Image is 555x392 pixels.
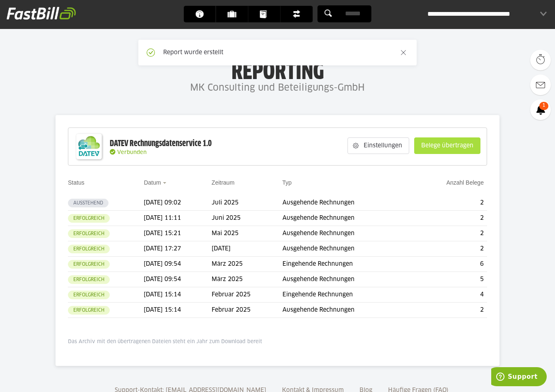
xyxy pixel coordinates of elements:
a: Zeitraum [212,179,234,186]
sl-badge: Ausstehend [68,199,109,207]
td: 2 [413,195,487,211]
a: Typ [282,179,292,186]
img: fastbill_logo_white.png [7,7,76,20]
td: [DATE] 15:14 [144,303,211,318]
td: Februar 2025 [212,287,282,303]
a: Dashboard [184,6,216,22]
span: 1 [539,102,548,110]
sl-badge: Erfolgreich [68,229,110,238]
a: Datum [144,179,161,186]
a: Dokumente [249,6,280,22]
td: 2 [413,226,487,241]
td: [DATE] 15:14 [144,287,211,303]
td: Mai 2025 [212,226,282,241]
td: [DATE] 15:21 [144,226,211,241]
td: Ausgehende Rechnungen [282,241,413,257]
td: Juni 2025 [212,211,282,226]
td: [DATE] [212,241,282,257]
td: [DATE] 11:11 [144,211,211,226]
sl-badge: Erfolgreich [68,245,110,253]
td: 5 [413,272,487,287]
td: 4 [413,287,487,303]
sl-button: Einstellungen [347,137,409,154]
a: Anzahl Belege [446,179,484,186]
td: Februar 2025 [212,303,282,318]
td: 2 [413,303,487,318]
td: Ausgehende Rechnungen [282,226,413,241]
span: Kunden [228,6,241,22]
td: 2 [413,211,487,226]
sl-badge: Erfolgreich [68,306,110,315]
sl-badge: Erfolgreich [68,275,110,284]
sl-badge: Erfolgreich [68,260,110,269]
td: Ausgehende Rechnungen [282,272,413,287]
td: Ausgehende Rechnungen [282,303,413,318]
sl-button: Belege übertragen [414,137,480,154]
td: [DATE] 17:27 [144,241,211,257]
a: Kunden [216,6,248,22]
sl-badge: Erfolgreich [68,291,110,299]
td: [DATE] 09:02 [144,195,211,211]
a: Finanzen [281,6,313,22]
p: Das Archiv mit den übertragenen Dateien steht ein Jahr zum Download bereit [68,339,487,345]
span: Finanzen [292,6,306,22]
td: Ausgehende Rechnungen [282,195,413,211]
td: [DATE] 09:54 [144,272,211,287]
a: 1 [530,99,551,120]
td: 6 [413,257,487,272]
td: Juli 2025 [212,195,282,211]
td: März 2025 [212,257,282,272]
td: Eingehende Rechnungen [282,257,413,272]
iframe: Öffnet ein Widget, in dem Sie weitere Informationen finden [491,367,547,388]
img: DATEV-Datenservice Logo [72,130,106,163]
td: [DATE] 09:54 [144,257,211,272]
img: sort_desc.gif [163,182,168,184]
td: Ausgehende Rechnungen [282,211,413,226]
span: Verbunden [117,150,147,155]
td: Eingehende Rechnungen [282,287,413,303]
td: März 2025 [212,272,282,287]
a: Status [68,179,84,186]
div: DATEV Rechnungsdatenservice 1.0 [110,138,212,149]
span: Dokumente [260,6,274,22]
td: 2 [413,241,487,257]
sl-badge: Erfolgreich [68,214,110,223]
span: Dashboard [195,6,209,22]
